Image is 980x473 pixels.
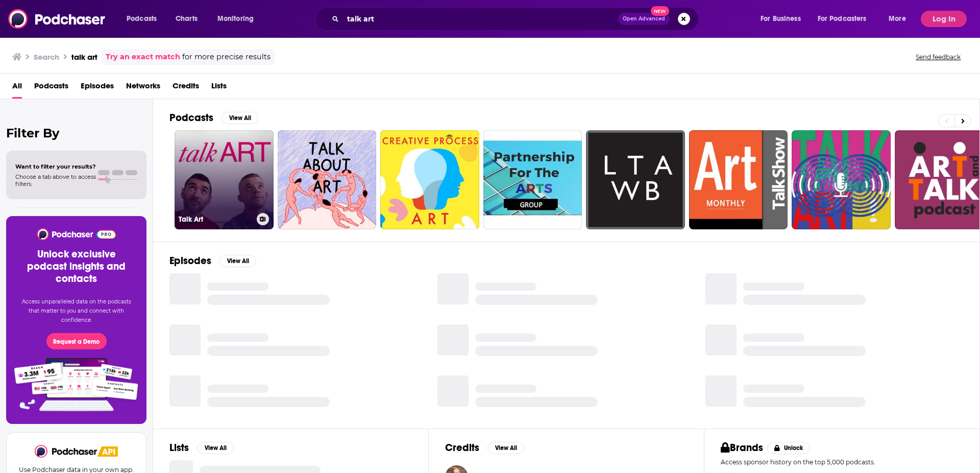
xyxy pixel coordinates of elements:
button: Unlock [767,442,811,454]
button: Request a Demo [46,333,107,349]
span: More [889,12,906,26]
p: Access sponsor history on the top 5,000 podcasts. [721,458,963,466]
p: Access unparalleled data on the podcasts that matter to you and connect with confidence. [18,297,134,325]
button: open menu [811,11,881,27]
a: CreditsView All [445,441,524,454]
button: View All [197,442,234,454]
h2: Brands [721,441,763,454]
a: Lists [211,78,227,99]
h3: Talk Art [179,215,253,224]
img: Podchaser API banner [97,446,118,457]
div: Search podcasts, credits, & more... [325,7,708,31]
button: Send feedback [913,53,964,61]
a: Talk Art [175,130,274,229]
button: Log In [921,11,967,27]
h2: Filter By [6,126,146,140]
a: Try an exact match [106,51,180,63]
span: Charts [176,12,198,26]
img: Podchaser - Follow, Share and Rate Podcasts [35,445,98,458]
h2: Episodes [169,254,211,267]
a: Episodes [81,78,114,99]
span: Choose a tab above to access filters. [15,173,96,187]
img: Pro Features [11,358,142,412]
button: open menu [753,11,814,27]
h2: Lists [169,441,189,454]
input: Search podcasts, credits, & more... [343,11,618,27]
a: EpisodesView All [169,254,256,267]
h3: Unlock exclusive podcast insights and contacts [18,248,134,285]
span: New [651,6,669,16]
h2: Credits [445,441,479,454]
h3: talk art [71,52,97,62]
button: View All [222,112,258,124]
button: View All [487,442,524,454]
a: All [12,78,22,99]
a: ListsView All [169,441,234,454]
img: Podchaser - Follow, Share and Rate Podcasts [8,9,106,29]
span: For Podcasters [818,12,867,26]
a: PodcastsView All [169,111,258,124]
button: open menu [881,11,919,27]
h2: Podcasts [169,111,213,124]
button: Open AdvancedNew [618,13,670,25]
a: Charts [169,11,204,27]
button: View All [219,255,256,267]
a: Podcasts [34,78,68,99]
span: Podcasts [127,12,157,26]
h3: Search [34,52,59,62]
a: Networks [126,78,160,99]
a: Credits [173,78,199,99]
button: open menu [119,11,170,27]
span: Monitoring [217,12,254,26]
span: for more precise results [182,51,271,63]
span: Open Advanced [623,16,665,21]
img: Podchaser - Follow, Share and Rate Podcasts [36,228,116,240]
span: Want to filter your results? [15,163,96,170]
span: For Business [761,12,801,26]
button: open menu [210,11,267,27]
